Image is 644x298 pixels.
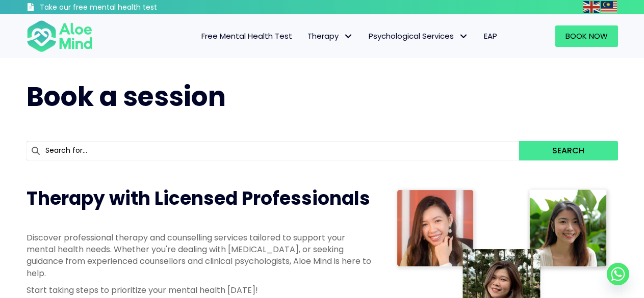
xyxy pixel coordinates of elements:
[476,25,505,47] a: EAP
[27,232,373,279] p: Discover professional therapy and counselling services tailored to support your mental health nee...
[27,185,370,211] span: Therapy with Licensed Professionals
[484,31,497,41] span: EAP
[194,25,300,47] a: Free Mental Health Test
[300,25,361,47] a: TherapyTherapy: submenu
[361,25,476,47] a: Psychological ServicesPsychological Services: submenu
[601,1,618,13] a: Malay
[27,3,212,14] a: Take our free mental health test
[583,1,601,13] a: English
[601,1,617,13] img: ms
[607,263,629,285] a: Whatsapp
[519,141,617,160] button: Search
[27,141,520,160] input: Search for...
[27,19,93,53] img: Aloe mind Logo
[307,31,353,41] span: Therapy
[583,1,600,13] img: en
[555,25,618,47] a: Book Now
[369,31,469,41] span: Psychological Services
[565,31,608,41] span: Book Now
[106,25,505,47] nav: Menu
[40,3,212,13] h3: Take our free mental health test
[27,284,373,296] p: Start taking steps to prioritize your mental health [DATE]!
[27,78,226,115] span: Book a session
[456,29,471,44] span: Psychological Services: submenu
[341,29,356,44] span: Therapy: submenu
[201,31,292,41] span: Free Mental Health Test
